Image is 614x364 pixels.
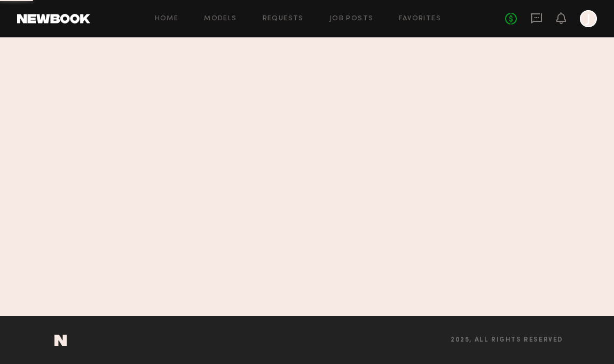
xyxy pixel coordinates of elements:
[155,15,179,22] a: Home
[263,15,304,22] a: Requests
[580,10,597,27] a: J
[204,15,237,22] a: Models
[399,15,441,22] a: Favorites
[329,15,374,22] a: Job Posts
[451,337,563,344] span: 2025, all rights reserved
